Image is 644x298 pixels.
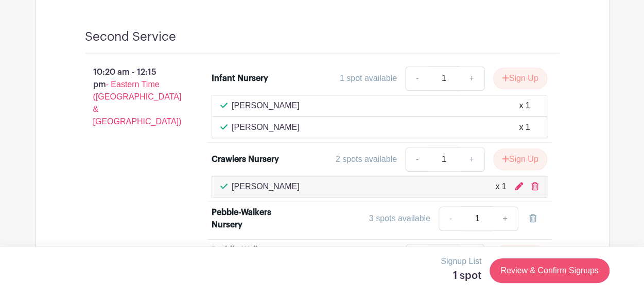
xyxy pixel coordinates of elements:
p: 10:20 am - 12:15 pm [68,62,196,132]
p: [PERSON_NAME] [232,180,300,193]
p: [PERSON_NAME] [232,100,300,112]
div: 2 spots available [336,153,397,165]
div: Pebble-Walkers Nursery [212,206,283,231]
a: + [459,244,484,269]
a: + [459,66,484,91]
a: - [439,206,462,231]
div: x 1 [495,180,506,193]
span: - Eastern Time ([GEOGRAPHIC_DATA] & [GEOGRAPHIC_DATA]) [93,80,182,126]
div: Puddle-Walkers Nursery [212,244,283,269]
button: Sign Up [493,245,547,267]
div: Infant Nursery [212,72,268,85]
p: [PERSON_NAME] [232,121,300,134]
div: 1 spot available [340,72,397,85]
div: x 1 [519,121,530,134]
div: 3 spots available [369,212,430,225]
a: + [492,206,518,231]
h5: 1 spot [441,270,481,282]
div: Crawlers Nursery [212,153,279,165]
a: - [405,244,429,269]
a: - [405,147,429,172]
p: Signup List [441,255,481,268]
h4: Second Service [85,29,176,44]
div: x 1 [519,100,530,112]
button: Sign Up [493,148,547,170]
a: + [459,147,484,172]
button: Sign Up [493,68,547,89]
a: Review & Confirm Signups [490,258,609,283]
a: - [405,66,429,91]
